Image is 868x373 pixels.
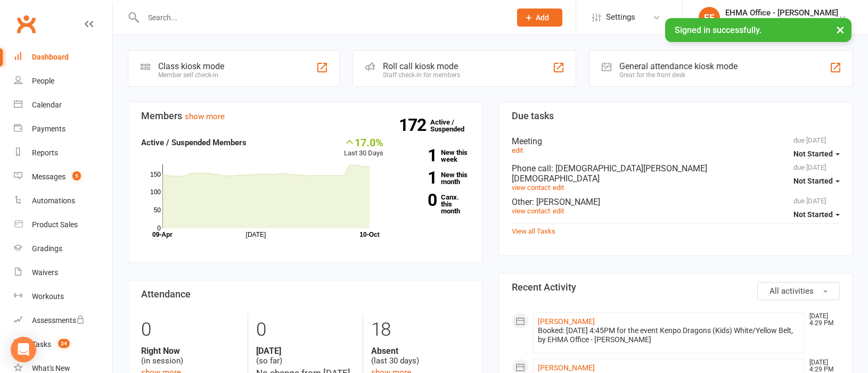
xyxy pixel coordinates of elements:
[399,194,470,214] a: 0Canx. this month
[383,71,460,79] div: Staff check-in for members
[512,197,840,207] div: Other
[517,9,562,27] button: Add
[141,346,240,366] div: (in session)
[538,317,595,326] a: [PERSON_NAME]
[512,207,550,215] a: view contact
[158,61,224,71] div: Class kiosk mode
[14,141,112,165] a: Reports
[141,314,240,346] div: 0
[793,144,840,163] button: Not Started
[512,111,840,121] h3: Due tasks
[512,163,707,184] span: : [DEMOGRAPHIC_DATA][PERSON_NAME][DEMOGRAPHIC_DATA]
[32,220,78,229] div: Product Sales
[512,136,840,146] div: Meeting
[399,149,470,163] a: 1New this week
[14,285,112,309] a: Workouts
[553,207,564,215] a: edit
[13,11,39,37] a: Clubworx
[804,313,839,327] time: [DATE] 4:29 PM
[371,314,469,346] div: 18
[14,333,112,357] a: Tasks 34
[512,146,523,154] a: edit
[32,196,75,205] div: Automations
[14,237,112,261] a: Gradings
[399,170,437,186] strong: 1
[371,346,469,356] strong: Absent
[399,147,437,163] strong: 1
[14,261,112,285] a: Waivers
[140,10,503,25] input: Search...
[14,165,112,189] a: Messages 5
[512,282,840,293] h3: Recent Activity
[32,268,58,277] div: Waivers
[399,192,437,208] strong: 0
[793,210,833,219] span: Not Started
[32,148,58,157] div: Reports
[512,184,550,192] a: view contact
[371,346,469,366] div: (last 30 days)
[32,77,54,85] div: People
[536,13,549,22] span: Add
[141,346,240,356] strong: Right Now
[185,112,225,121] a: show more
[725,8,838,18] div: EHMA Office - [PERSON_NAME]
[32,125,65,133] div: Payments
[14,309,112,333] a: Assessments
[757,282,840,300] button: All activities
[430,111,477,140] a: 172Active / Suspended
[58,339,70,348] span: 34
[399,171,470,185] a: 1New this month
[383,61,460,71] div: Roll call kiosk mode
[141,289,469,300] h3: Attendance
[14,213,112,237] a: Product Sales
[538,326,800,344] div: Booked: [DATE] 4:45PM for the event Kenpo Dragons (Kids) White/Yellow Belt, by EHMA Office - [PER...
[158,71,224,79] div: Member self check-in
[831,18,850,41] button: ×
[769,286,814,296] span: All activities
[32,316,85,325] div: Assessments
[606,5,635,29] span: Settings
[14,69,112,93] a: People
[512,163,840,184] div: Phone call
[11,337,36,362] div: Open Intercom Messenger
[256,346,354,366] div: (so far)
[512,227,555,235] a: View all Tasks
[793,150,833,158] span: Not Started
[32,364,70,372] div: What's New
[699,7,720,28] div: EE
[619,61,738,71] div: General attendance kiosk mode
[532,197,600,207] span: : [PERSON_NAME]
[538,363,595,372] a: [PERSON_NAME]
[32,101,62,109] div: Calendar
[14,117,112,141] a: Payments
[141,138,247,147] strong: Active / Suspended Members
[553,184,564,192] a: edit
[72,171,81,180] span: 5
[32,172,65,181] div: Messages
[14,189,112,213] a: Automations
[619,71,738,79] div: Great for the front desk
[32,292,64,301] div: Workouts
[256,346,354,356] strong: [DATE]
[14,93,112,117] a: Calendar
[32,340,51,349] div: Tasks
[399,117,430,133] strong: 172
[804,359,839,373] time: [DATE] 4:29 PM
[344,136,383,148] div: 17.0%
[793,177,833,185] span: Not Started
[344,136,383,159] div: Last 30 Days
[14,45,112,69] a: Dashboard
[725,18,838,27] div: Empty Hands Martial Arts
[141,111,469,121] h3: Members
[675,25,761,35] span: Signed in successfully.
[256,314,354,346] div: 0
[32,53,69,61] div: Dashboard
[793,205,840,224] button: Not Started
[32,244,62,253] div: Gradings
